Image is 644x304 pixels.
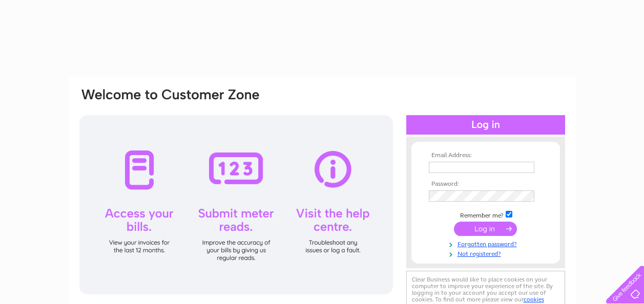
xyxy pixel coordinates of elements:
[426,152,545,159] th: Email Address:
[426,209,545,220] td: Remember me?
[429,238,545,248] a: Forgotten password?
[426,181,545,188] th: Password:
[454,222,517,236] input: Submit
[429,248,545,258] a: Not registered?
